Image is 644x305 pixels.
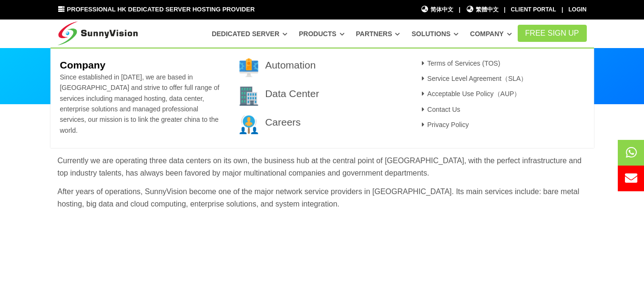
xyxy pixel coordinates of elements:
span: Professional HK Dedicated Server Hosting Provider [67,6,255,13]
a: Terms of Services (TOS) [419,59,501,67]
img: 001-brand.png [239,58,258,77]
a: FREE Sign Up [518,25,587,42]
span: Since established in [DATE], we are based in [GEOGRAPHIC_DATA] and strive to offer full range of ... [60,73,219,134]
img: 003-research.png [239,115,258,134]
a: Company [470,25,512,42]
p: After years of operations, SunnyVision become one of the major network service providers in [GEOG... [58,186,587,210]
a: Products [299,25,345,42]
a: Login [569,6,587,13]
img: 002-town.png [239,87,258,106]
li: | [504,5,505,14]
a: Partners [356,25,400,42]
b: Company [60,59,105,70]
a: Solutions [411,25,459,42]
a: Acceptable Use Policy（AUP） [419,90,521,98]
a: Privacy Policy [419,121,469,128]
li: | [459,5,460,14]
a: 繁體中文 [466,5,499,14]
div: Company [51,48,594,148]
a: Dedicated Server [212,25,287,42]
li: | [562,5,563,14]
a: Contact Us [419,106,460,113]
a: Careers [265,117,301,128]
p: Currently we are operating three data centers on its own, the business hub at the central point o... [58,155,587,179]
a: Service Level Agreement（SLA） [419,75,528,82]
a: 简体中文 [421,5,454,14]
a: Client Portal [511,6,556,13]
a: Data Center [265,88,319,99]
a: Automation [265,59,316,70]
